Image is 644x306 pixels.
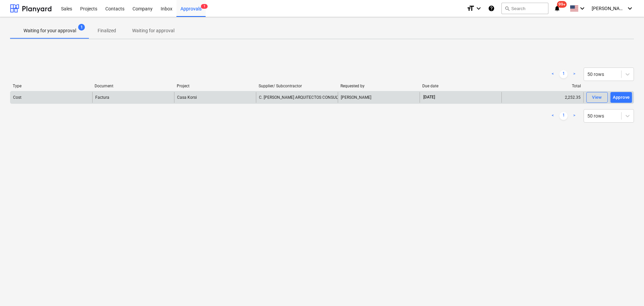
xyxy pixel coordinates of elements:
div: Approve [613,94,630,101]
div: Total [504,84,581,88]
div: C. [PERSON_NAME] ARQUITECTOS CONSULTORES SA [256,92,338,103]
div: Due date [422,84,499,88]
span: [PERSON_NAME] [592,6,625,11]
a: Previous page [549,112,557,120]
span: Casa Korsi [177,95,197,100]
i: keyboard_arrow_down [475,4,483,12]
div: [PERSON_NAME] [338,92,420,103]
p: Waiting for approval [132,27,174,34]
div: Project [177,84,253,88]
i: format_size [467,4,475,12]
iframe: Chat Widget [610,274,644,306]
span: 1 [201,4,208,9]
a: Next page [570,112,578,120]
div: Factura [95,95,109,100]
a: Previous page [549,70,557,78]
div: Document [95,84,171,88]
a: Next page [570,70,578,78]
div: 2,252.35 [501,92,583,103]
span: [DATE] [423,94,436,100]
a: Page 1 is your current page [559,70,568,78]
div: Type [13,84,89,88]
i: keyboard_arrow_down [626,4,634,12]
span: 1 [78,24,85,31]
div: Supplier/ Subcontractor [259,84,335,88]
div: Requested by [340,84,417,88]
p: Finalized [98,27,116,34]
button: Search [501,3,548,14]
button: Approve [610,92,632,103]
a: Page 1 is your current page [559,112,568,120]
button: View [586,92,608,103]
i: notifications [554,4,560,12]
span: search [504,6,510,11]
div: Cost [13,95,21,100]
i: Knowledge base [488,4,495,12]
p: Waiting for your approval [23,27,76,34]
span: 99+ [557,1,567,8]
div: View [592,94,602,101]
i: keyboard_arrow_down [578,4,586,12]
